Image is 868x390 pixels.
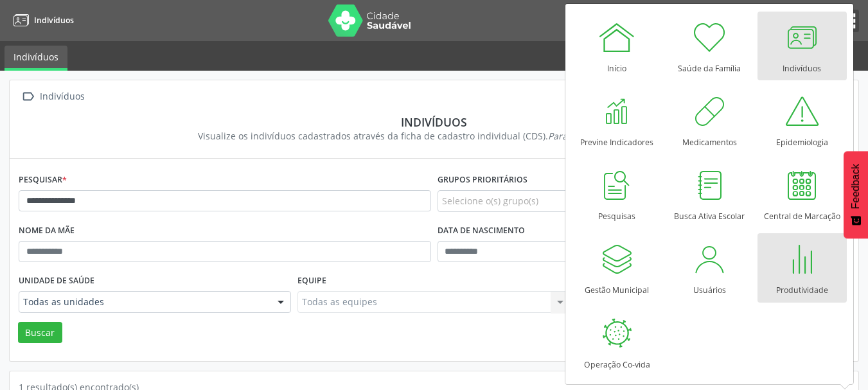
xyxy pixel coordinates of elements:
[19,170,67,190] label: Pesquisar
[844,151,868,238] button: Feedback - Mostrar pesquisa
[28,129,840,143] div: Visualize os indivíduos cadastrados através da ficha de cadastro individual (CDS).
[548,130,670,142] i: Para saber mais,
[18,322,62,344] button: Buscar
[9,10,74,31] a: Indivíduos
[757,12,847,80] a: Indivíduos
[19,271,94,291] label: Unidade de saúde
[4,46,67,71] a: Indivíduos
[28,115,840,129] div: Indivíduos
[19,87,87,106] a:  Indivíduos
[757,85,847,154] a: Epidemiologia
[665,85,754,154] a: Medicamentos
[34,15,74,26] span: Indivíduos
[438,170,527,190] label: Grupos prioritários
[757,233,847,302] a: Produtividade
[438,221,525,241] label: Data de nascimento
[572,308,662,377] a: Operação Co-vida
[850,164,862,209] span: Feedback
[572,85,662,154] a: Previne Indicadores
[572,233,662,302] a: Gestão Municipal
[37,87,87,106] div: Indivíduos
[19,87,37,106] i: 
[572,159,662,228] a: Pesquisas
[757,159,847,228] a: Central de Marcação
[572,12,662,80] a: Início
[23,296,265,308] span: Todas as unidades
[665,233,754,302] a: Usuários
[297,271,326,291] label: Equipe
[442,194,538,208] span: Selecione o(s) grupo(s)
[665,12,754,80] a: Saúde da Família
[665,159,754,228] a: Busca Ativa Escolar
[19,221,75,241] label: Nome da mãe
